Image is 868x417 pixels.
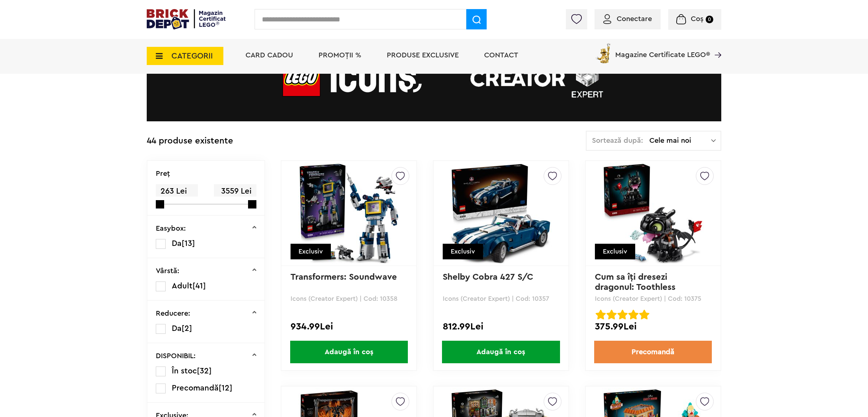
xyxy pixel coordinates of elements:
[706,16,713,23] small: 0
[290,341,408,363] span: Adaugă în coș
[172,367,197,375] span: În stoc
[156,225,186,232] p: Easybox:
[172,324,182,332] span: Da
[602,162,704,264] img: Cum sa îţi dresezi dragonul: Toothless
[147,131,233,151] div: 44 produse existente
[595,322,711,331] div: 375.99Lei
[628,309,638,320] img: Evaluare cu stele
[594,341,712,363] a: Precomandă
[172,239,182,247] span: Da
[484,52,518,59] a: Contact
[156,184,198,198] span: 263 Lei
[443,244,483,259] div: Exclusiv
[595,295,711,302] p: Icons (Creator Expert) | Cod: 10375
[171,52,213,60] span: CATEGORII
[291,273,397,282] a: Transformers: Soundwave
[156,267,179,275] p: Vârstă:
[595,244,635,259] div: Exclusiv
[607,309,617,320] img: Evaluare cu stele
[182,239,195,247] span: [13]
[617,15,652,23] span: Conectare
[291,295,407,302] p: Icons (Creator Expert) | Cod: 10358
[291,244,331,259] div: Exclusiv
[197,367,212,375] span: [32]
[172,384,219,392] span: Precomandă
[649,137,711,144] span: Cele mai noi
[443,273,533,282] a: Shelby Cobra 427 S/C
[219,384,232,392] span: [12]
[691,15,703,23] span: Coș
[442,341,560,363] span: Adaugă în coș
[172,282,192,290] span: Adult
[192,282,206,290] span: [41]
[710,42,721,49] a: Magazine Certificate LEGO®
[147,33,721,121] img: LEGO Icons (Creator Expert)
[450,162,552,264] img: Shelby Cobra 427 S/C
[596,309,606,320] img: Evaluare cu stele
[156,170,170,177] p: Preţ
[434,341,568,363] a: Adaugă în coș
[319,52,361,59] a: PROMOȚII %
[443,295,559,302] p: Icons (Creator Expert) | Cod: 10357
[246,52,293,59] a: Card Cadou
[298,162,400,264] img: Transformers: Soundwave
[156,310,190,317] p: Reducere:
[182,324,192,332] span: [2]
[443,322,559,331] div: 812.99Lei
[214,184,256,198] span: 3559 Lei
[387,52,459,59] a: Produse exclusive
[281,341,416,363] a: Adaugă în coș
[639,309,649,320] img: Evaluare cu stele
[592,137,643,144] span: Sortează după:
[603,15,652,23] a: Conectare
[156,352,196,360] p: DISPONIBIL:
[291,322,407,331] div: 934.99Lei
[615,42,710,58] span: Magazine Certificate LEGO®
[595,273,676,292] a: Cum sa îţi dresezi dragonul: Toothless
[617,309,628,320] img: Evaluare cu stele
